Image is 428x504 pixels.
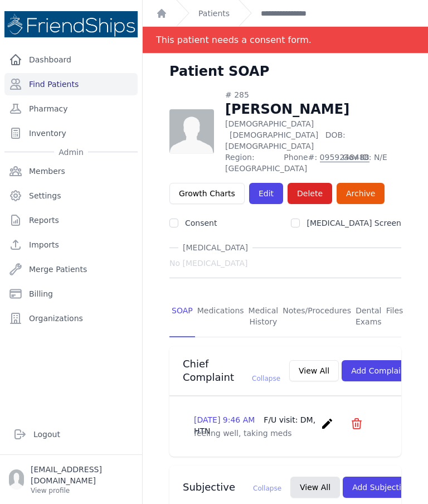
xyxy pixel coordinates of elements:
nav: Tabs [169,296,401,337]
label: Consent [185,219,217,227]
a: [EMAIL_ADDRESS][DOMAIN_NAME] View profile [9,464,133,495]
a: Edit [249,183,283,204]
button: View All [289,360,339,381]
a: create [320,422,337,433]
span: Gov ID: N/E [343,152,401,174]
a: Dental Exams [353,296,384,337]
a: SOAP [169,296,195,337]
a: Inventory [4,122,138,144]
h1: Patient SOAP [169,62,269,80]
a: Settings [4,185,138,207]
i: create [320,417,334,430]
span: No [MEDICAL_DATA] [169,258,247,269]
a: Medical History [246,296,281,337]
p: View profile [31,486,133,495]
a: Dashboard [4,49,138,71]
span: Collapse [252,375,280,382]
div: Notification [143,27,428,54]
a: Notes/Procedures [280,296,353,337]
a: Pharmacy [4,98,138,120]
img: Medical Missions EMR [4,11,138,37]
p: feeling well, taking meds [194,428,377,439]
a: Merge Patients [4,258,138,280]
a: Members [4,160,138,182]
p: [DATE] 9:46 AM [194,414,316,437]
a: Logout [9,423,133,445]
a: Reports [4,209,138,231]
h3: Subjective [183,481,281,494]
span: Collapse [253,484,281,492]
a: Billing [4,283,138,305]
h3: Chief Complaint [183,357,280,384]
button: Add Subjective [343,477,420,498]
button: Delete [288,183,332,204]
span: [MEDICAL_DATA] [178,242,252,253]
span: Phone#: [284,152,335,174]
a: Imports [4,234,138,256]
div: # 285 [225,89,401,100]
button: Add Complaint [342,360,418,381]
a: Organizations [4,307,138,329]
p: [DEMOGRAPHIC_DATA] [225,118,401,152]
label: [MEDICAL_DATA] Screen [307,219,401,227]
h1: [PERSON_NAME] [225,100,401,118]
img: person-242608b1a05df3501eefc295dc1bc67a.jpg [169,109,214,154]
span: Region: [GEOGRAPHIC_DATA] [225,152,277,174]
p: [EMAIL_ADDRESS][DOMAIN_NAME] [31,464,133,486]
a: Files [384,296,406,337]
span: [DEMOGRAPHIC_DATA] [230,130,318,139]
span: Admin [54,147,88,158]
a: Archive [337,183,385,204]
a: Find Patients [4,73,138,95]
a: Patients [198,8,230,19]
div: This patient needs a consent form. [156,27,312,53]
a: Medications [195,296,246,337]
a: Growth Charts [169,183,245,204]
button: View All [290,477,340,498]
